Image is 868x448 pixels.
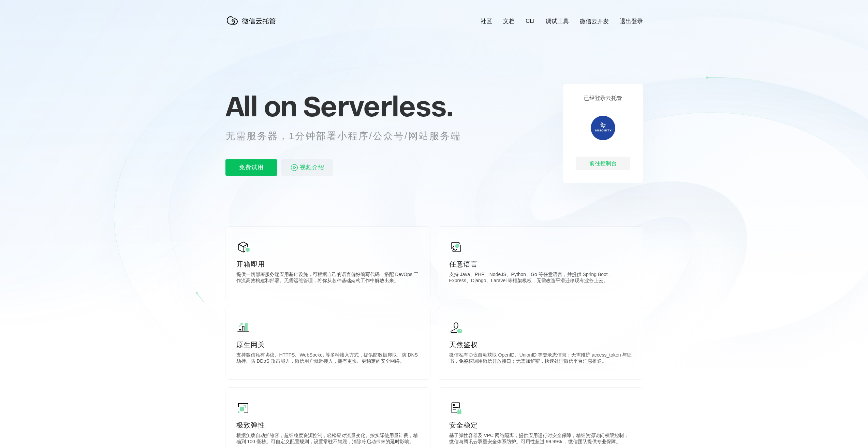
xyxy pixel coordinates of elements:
[620,17,643,25] a: 退出登录
[225,14,280,27] img: 微信云托管
[546,17,569,25] a: 调试工具
[449,259,632,269] p: 任意语言
[303,89,453,123] span: Serverless.
[236,420,419,430] p: 极致弹性
[580,17,609,25] a: 微信云开发
[449,352,632,366] p: 微信私有协议自动获取 OpenID、UnionID 等登录态信息；无需维护 access_token 与证书，免鉴权调用微信开放接口；无需加解密，快速处理微信平台消息推送。
[300,159,324,176] span: 视频介绍
[449,340,632,349] p: 天然鉴权
[449,420,632,430] p: 安全稳定
[449,433,632,446] p: 基于弹性容器及 VPC 网络隔离，提供应用运行时安全保障，精细资源访问权限控制，微信与腾讯云双重安全体系防护。可用性超过 99.99% ，微信团队提供专业保障。
[225,23,280,28] a: 微信云托管
[449,272,632,285] p: 支持 Java、PHP、NodeJS、Python、Go 等任意语言，并提供 Spring Boot、Express、Django、Laravel 等框架模板，无需改造平滑迁移现有业务上云。
[236,340,419,349] p: 原生网关
[236,259,419,269] p: 开箱即用
[236,352,419,366] p: 支持微信私有协议、HTTPS、WebSocket 等多种接入方式，提供防数据爬取、防 DNS 劫持、防 DDoS 攻击能力，微信用户就近接入，拥有更快、更稳定的安全网络。
[584,95,622,102] p: 已经登录云托管
[481,17,492,25] a: 社区
[526,18,534,25] a: CLI
[503,17,515,25] a: 文档
[225,89,297,123] span: All on
[225,129,474,143] p: 无需服务器，1分钟部署小程序/公众号/网站服务端
[290,163,298,172] img: video_play.svg
[236,272,419,285] p: 提供一切部署服务端应用基础设施，可根据自己的语言偏好编写代码，搭配 DevOps 工作流高效构建和部署。无需运维管理，将你从各种基础架构工作中解放出来。
[236,433,419,446] p: 根据负载自动扩缩容，超细粒度资源控制，轻松应对流量变化。按实际使用量计费，精确到 100 毫秒。可自定义配置规则，设置常驻不销毁，消除冷启动带来的延时影响。
[576,157,630,170] div: 前往控制台
[225,159,277,176] p: 免费试用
